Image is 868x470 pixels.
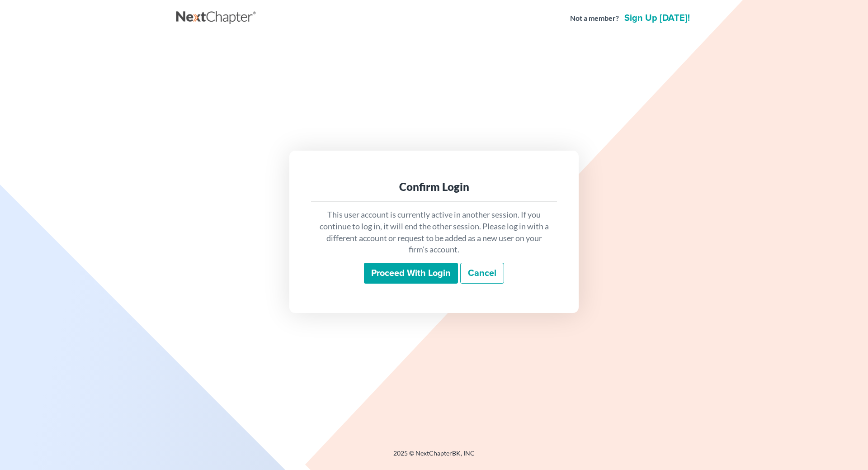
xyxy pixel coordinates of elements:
[460,263,504,284] a: Cancel
[318,180,550,194] div: Confirm Login
[176,449,692,465] div: 2025 © NextChapterBK, INC
[623,14,692,23] a: Sign up [DATE]!
[318,209,550,256] p: This user account is currently active in another session. If you continue to log in, it will end ...
[364,263,458,284] input: Proceed with login
[570,13,619,24] strong: Not a member?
